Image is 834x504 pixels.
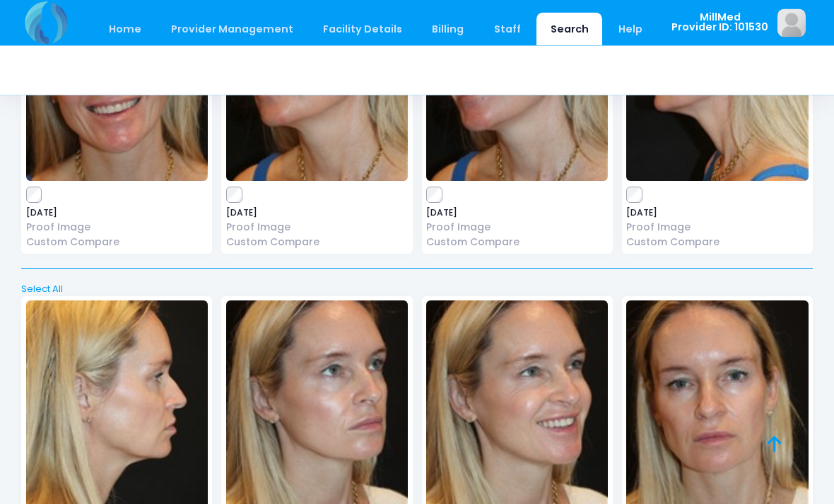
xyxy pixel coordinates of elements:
[605,13,657,46] a: Help
[671,12,768,33] span: MillMed Provider ID: 101530
[157,13,307,46] a: Provider Management
[626,221,808,235] a: Proof Image
[26,235,208,250] a: Custom Compare
[226,209,408,218] span: [DATE]
[777,9,806,37] img: image
[426,221,608,235] a: Proof Image
[626,209,808,218] span: [DATE]
[95,13,155,46] a: Home
[310,13,416,46] a: Facility Details
[480,13,534,46] a: Staff
[626,235,808,250] a: Custom Compare
[17,283,818,297] a: Select All
[426,235,608,250] a: Custom Compare
[536,13,602,46] a: Search
[26,221,208,235] a: Proof Image
[426,209,608,218] span: [DATE]
[418,13,478,46] a: Billing
[226,235,408,250] a: Custom Compare
[226,221,408,235] a: Proof Image
[26,209,208,218] span: [DATE]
